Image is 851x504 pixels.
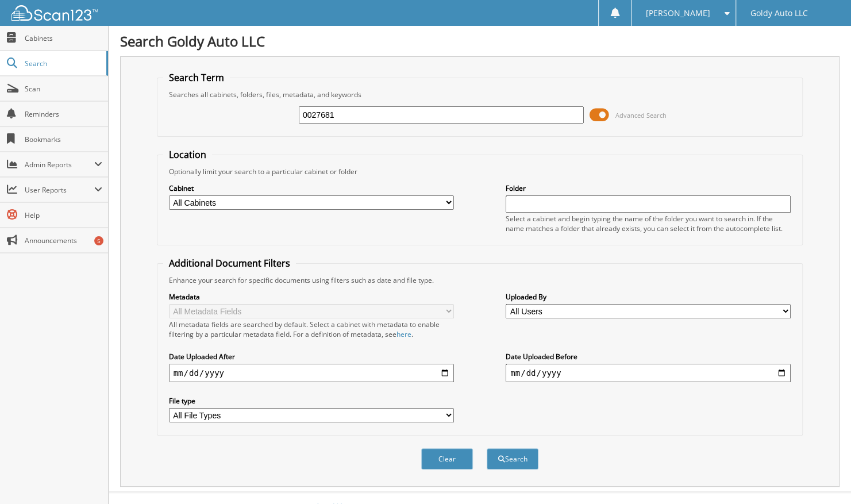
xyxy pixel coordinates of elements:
[25,134,102,144] span: Bookmarks
[396,329,411,339] a: here
[506,352,791,361] label: Date Uploaded Before
[169,320,454,339] div: All metadata fields are searched by default. Select a cabinet with metadata to enable filtering b...
[646,10,710,17] span: [PERSON_NAME]
[169,396,454,406] label: File type
[163,71,230,84] legend: Search Term
[163,90,797,99] div: Searches all cabinets, folders, files, metadata, and keywords
[169,352,454,361] label: Date Uploaded After
[163,148,212,161] legend: Location
[169,183,454,193] label: Cabinet
[25,84,102,94] span: Scan
[120,32,840,51] h1: Search Goldy Auto LLC
[794,449,851,504] iframe: Chat Widget
[25,236,102,245] span: Announcements
[25,33,102,43] span: Cabinets
[169,292,454,302] label: Metadata
[750,10,808,17] span: Goldy Auto LLC
[615,111,667,120] span: Advanced Search
[506,183,791,193] label: Folder
[506,214,791,233] div: Select a cabinet and begin typing the name of the folder you want to search in. If the name match...
[94,236,103,245] div: 5
[163,275,797,285] div: Enhance your search for specific documents using filters such as date and file type.
[25,160,94,170] span: Admin Reports
[487,448,538,470] button: Search
[421,448,473,470] button: Clear
[169,364,454,382] input: start
[163,257,296,270] legend: Additional Document Filters
[506,364,791,382] input: end
[25,109,102,119] span: Reminders
[163,167,797,176] div: Optionally limit your search to a particular cabinet or folder
[25,59,101,68] span: Search
[506,292,791,302] label: Uploaded By
[25,210,102,220] span: Help
[25,185,94,195] span: User Reports
[11,5,98,21] img: scan123-logo-white.svg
